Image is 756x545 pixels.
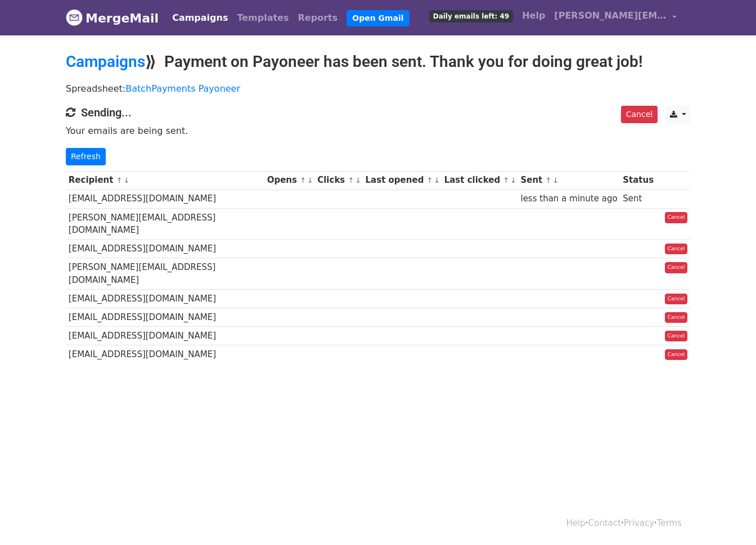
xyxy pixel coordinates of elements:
[66,171,264,190] th: Recipient
[624,518,654,528] a: Privacy
[66,327,264,345] td: [EMAIL_ADDRESS][DOMAIN_NAME]
[665,212,688,223] a: Cancel
[425,4,517,27] a: Daily emails left: 49
[116,176,123,184] a: ↑
[442,171,518,190] th: Last clicked
[518,171,620,190] th: Sent
[552,176,559,184] a: ↓
[294,7,343,29] a: Reports
[66,148,106,165] a: Refresh
[232,7,293,29] a: Templates
[550,4,681,31] a: [PERSON_NAME][EMAIL_ADDRESS][DOMAIN_NAME]
[66,106,690,119] h4: Sending...
[307,176,313,184] a: ↓
[66,240,264,258] td: [EMAIL_ADDRESS][DOMAIN_NAME]
[355,176,361,184] a: ↓
[125,83,240,94] a: BatchPayments Payoneer
[66,208,264,240] td: [PERSON_NAME][EMAIL_ADDRESS][DOMAIN_NAME]
[434,176,440,184] a: ↓
[66,6,159,30] a: MergeMail
[66,258,264,290] td: [PERSON_NAME][EMAIL_ADDRESS][DOMAIN_NAME]
[546,176,552,184] a: ↑
[66,125,690,137] p: Your emails are being sent.
[665,331,688,342] a: Cancel
[66,190,264,208] td: [EMAIL_ADDRESS][DOMAIN_NAME]
[66,290,264,308] td: [EMAIL_ADDRESS][DOMAIN_NAME]
[588,518,621,528] a: Contact
[348,176,354,184] a: ↑
[300,176,306,184] a: ↑
[566,518,586,528] a: Help
[657,518,682,528] a: Terms
[665,349,688,361] a: Cancel
[621,106,658,123] a: Cancel
[520,192,617,205] div: less than a minute ago
[314,171,362,190] th: Clicks
[123,176,129,184] a: ↓
[620,171,656,190] th: Status
[168,7,232,29] a: Campaigns
[429,10,513,22] span: Daily emails left: 49
[620,190,656,208] td: Sent
[66,52,690,71] h2: ⟫ Payment on Payoneer has been sent. Thank you for doing great job!
[66,52,145,71] a: Campaigns
[665,262,688,273] a: Cancel
[66,83,690,94] p: Spreadsheet:
[665,294,688,305] a: Cancel
[503,176,509,184] a: ↑
[665,312,688,323] a: Cancel
[517,4,550,27] a: Help
[66,345,264,364] td: [EMAIL_ADDRESS][DOMAIN_NAME]
[427,176,433,184] a: ↑
[264,171,315,190] th: Opens
[665,244,688,255] a: Cancel
[554,9,667,22] span: [PERSON_NAME][EMAIL_ADDRESS][DOMAIN_NAME]
[66,9,83,26] img: MergeMail logo
[346,10,409,26] a: Open Gmail
[510,176,516,184] a: ↓
[66,308,264,327] td: [EMAIL_ADDRESS][DOMAIN_NAME]
[363,171,442,190] th: Last opened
